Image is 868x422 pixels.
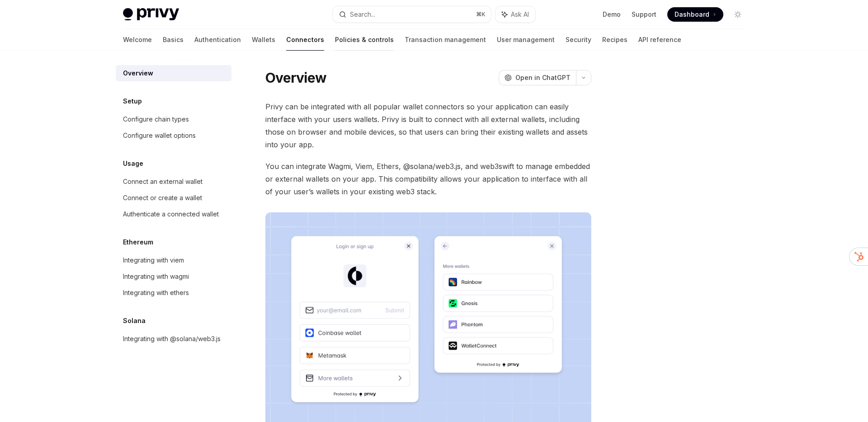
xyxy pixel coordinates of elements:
div: Connect an external wallet [123,176,203,187]
a: Transaction management [405,29,486,51]
a: User management [497,29,555,51]
button: Toggle dark mode [731,7,745,22]
h5: Solana [123,315,146,326]
a: Overview [116,65,231,81]
a: Integrating with @solana/web3.js [116,331,231,347]
span: Dashboard [675,10,709,19]
a: Authentication [194,29,241,51]
a: Basics [163,29,184,51]
div: Configure chain types [123,114,189,125]
h5: Ethereum [123,237,153,248]
span: You can integrate Wagmi, Viem, Ethers, @solana/web3.js, and web3swift to manage embedded or exter... [265,160,591,198]
a: Authenticate a connected wallet [116,206,231,222]
h1: Overview [265,70,326,86]
a: Wallets [252,29,275,51]
a: Configure chain types [116,111,231,127]
div: Integrating with viem [123,255,184,266]
div: Connect or create a wallet [123,192,202,203]
button: Search...⌘K [333,6,491,23]
h5: Setup [123,96,142,107]
a: API reference [638,29,681,51]
div: Integrating with @solana/web3.js [123,333,221,344]
a: Security [566,29,591,51]
div: Configure wallet options [123,130,196,141]
a: Recipes [602,29,627,51]
a: Connectors [286,29,324,51]
img: light logo [123,8,179,21]
a: Integrating with ethers [116,285,231,301]
button: Ask AI [495,6,535,23]
div: Search... [350,9,375,20]
a: Policies & controls [335,29,394,51]
div: Integrating with wagmi [123,271,189,282]
div: Integrating with ethers [123,287,189,298]
div: Authenticate a connected wallet [123,209,219,220]
a: Dashboard [667,7,723,22]
a: Integrating with wagmi [116,268,231,285]
span: Ask AI [511,10,529,19]
a: Support [632,10,656,19]
a: Connect or create a wallet [116,190,231,206]
a: Demo [603,10,621,19]
span: Privy can be integrated with all popular wallet connectors so your application can easily interfa... [265,100,591,151]
span: Open in ChatGPT [515,73,571,82]
a: Integrating with viem [116,252,231,268]
div: Overview [123,68,153,79]
a: Configure wallet options [116,127,231,144]
a: Welcome [123,29,152,51]
button: Open in ChatGPT [499,70,576,85]
a: Connect an external wallet [116,173,231,190]
h5: Usage [123,158,143,169]
span: ⌘ K [476,11,486,18]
